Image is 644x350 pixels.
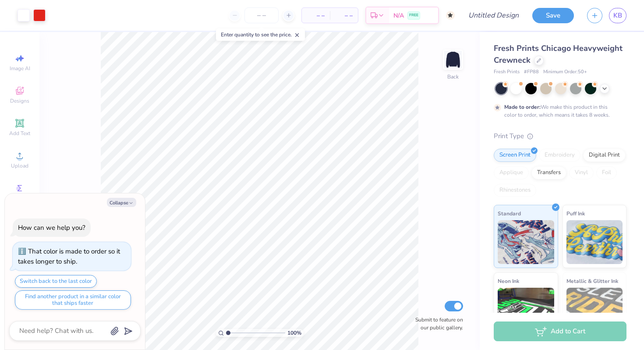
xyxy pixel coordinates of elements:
div: Rhinestones [494,184,536,197]
span: – – [307,11,325,20]
span: Fresh Prints [494,68,520,76]
span: – – [335,11,353,20]
span: N/A [393,11,404,20]
span: 100 % [287,329,301,337]
span: FREE [409,12,418,18]
strong: Made to order: [504,104,541,111]
div: Back [447,73,459,81]
div: We make this product in this color to order, which means it takes 8 weeks. [504,103,612,119]
button: Save [532,8,574,23]
a: KB [609,8,626,23]
button: Find another product in a similar color that ships faster [15,290,131,310]
input: Untitled Design [461,7,526,24]
button: Switch back to the last color [15,275,97,288]
span: Metallic & Glitter Ink [566,276,618,286]
div: Enter quantity to see the price. [216,29,305,41]
span: KB [613,11,622,21]
div: That color is made to order so it takes longer to ship. [18,247,120,266]
div: How can we help you? [18,223,85,232]
div: Foil [596,166,617,179]
img: Back [444,51,462,68]
div: Transfers [531,166,566,179]
span: # FP88 [524,68,539,76]
span: Minimum Order: 50 + [543,68,587,76]
div: Screen Print [494,149,536,162]
input: – – [244,7,279,23]
span: Neon Ink [498,276,519,286]
div: Applique [494,166,529,179]
span: Fresh Prints Chicago Heavyweight Crewneck [494,43,623,65]
div: Embroidery [539,149,580,162]
img: Metallic & Glitter Ink [566,288,623,332]
span: Image AI [10,65,30,72]
div: Vinyl [569,166,594,179]
label: Submit to feature on our public gallery. [410,316,463,332]
span: Puff Ink [566,209,585,218]
img: Standard [498,220,554,264]
div: Digital Print [583,149,626,162]
button: Collapse [107,198,136,207]
img: Puff Ink [566,220,623,264]
span: Add Text [9,130,30,137]
span: Standard [498,209,521,218]
span: Designs [10,97,29,104]
img: Neon Ink [498,288,554,332]
div: Print Type [494,131,626,141]
span: Upload [11,162,28,169]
